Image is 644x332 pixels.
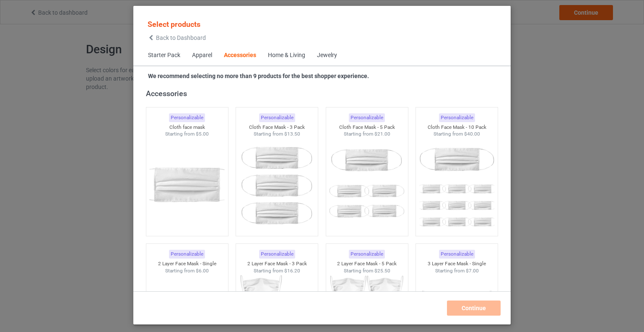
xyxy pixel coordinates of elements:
div: Starting from [236,267,318,274]
div: Home & Living [268,51,305,60]
span: $13.50 [284,131,300,137]
div: Cloth face mask [146,124,228,131]
strong: We recommend selecting no more than 9 products for the best shopper experience. [148,73,369,79]
img: regular.jpg [330,138,405,232]
div: Accessories [146,89,502,98]
div: Cloth Face Mask - 3 Pack [236,124,318,131]
span: $25.50 [374,268,390,274]
div: 2 Layer Face Mask - 5 Pack [326,260,408,267]
span: $16.20 [284,268,300,274]
div: Personalizable [439,250,475,259]
div: Jewelry [317,51,337,60]
img: regular.jpg [419,138,494,232]
span: $21.00 [374,131,390,137]
span: $40.00 [464,131,480,137]
div: Personalizable [439,113,475,122]
span: $6.00 [196,268,209,274]
div: Starting from [416,267,498,274]
div: Personalizable [259,250,295,259]
div: 2 Layer Face Mask - Single [146,260,228,267]
div: Apparel [192,51,212,60]
div: 2 Layer Face Mask - 3 Pack [236,260,318,267]
div: Starting from [146,267,228,274]
span: $7.00 [466,268,479,274]
div: Cloth Face Mask - 10 Pack [416,124,498,131]
div: Personalizable [349,113,385,122]
div: Personalizable [259,113,295,122]
div: Cloth Face Mask - 5 Pack [326,124,408,131]
img: regular.jpg [150,138,225,232]
div: Starting from [146,131,228,138]
div: Starting from [416,131,498,138]
img: regular.jpg [239,138,314,232]
span: Back to Dashboard [156,34,206,41]
div: Starting from [236,131,318,138]
div: Starting from [326,131,408,138]
div: 3 Layer Face Mask - Single [416,260,498,267]
div: Accessories [224,51,256,60]
span: $5.00 [196,131,209,137]
div: Personalizable [169,113,205,122]
div: Personalizable [349,250,385,259]
div: Starting from [326,267,408,274]
span: Select products [148,20,200,29]
span: Starter Pack [142,45,186,65]
div: Personalizable [169,250,205,259]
